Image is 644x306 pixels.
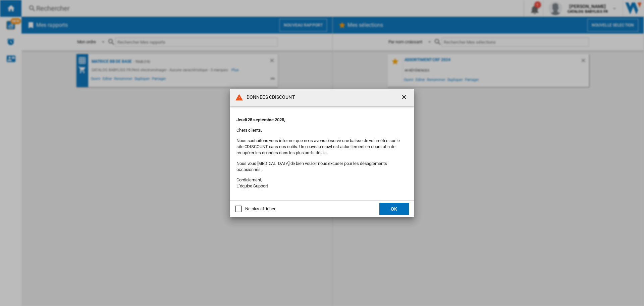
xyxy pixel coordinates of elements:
ng-md-icon: getI18NText('BUTTONS.CLOSE_DIALOG') [401,94,409,102]
md-checkbox: Ne plus afficher [235,206,275,212]
strong: Jeudi 25 septembre 2025, [236,117,285,122]
h4: DONNEES CDISCOUNT [243,94,295,101]
div: Ne plus afficher [245,206,275,212]
p: Cordialement, L’équipe Support [236,177,408,189]
button: OK [379,203,409,215]
button: getI18NText('BUTTONS.CLOSE_DIALOG') [398,91,412,104]
p: Nous vous [MEDICAL_DATA] de bien vouloir nous excuser pour les désagréments occasionnés. [236,161,408,173]
p: Nous souhaitons vous informer que nous avons observé une baisse de volumétrie sur le site CDISCOU... [236,138,408,156]
p: Chers clients, [236,127,408,133]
